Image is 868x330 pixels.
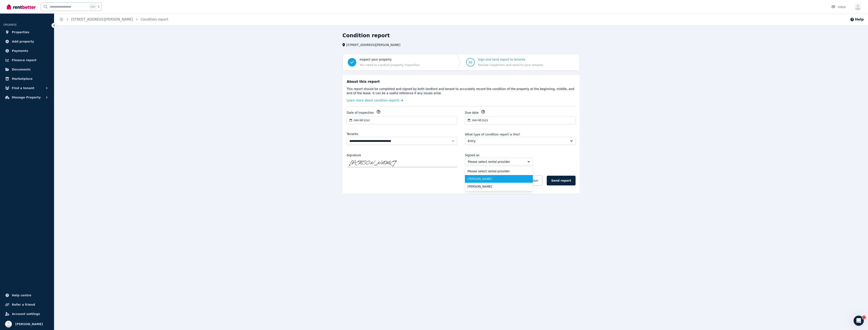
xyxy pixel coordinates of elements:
[141,17,168,21] a: Condition report
[3,37,51,46] a: Add property
[862,316,866,319] span: 1
[347,110,374,115] label: Date of inspection
[342,54,580,71] nav: Progress
[467,177,525,181] span: [PERSON_NAME]
[360,57,420,62] span: Inspect your property
[342,32,390,39] h1: Condition report
[467,169,525,173] span: Please select rental provider
[3,310,51,318] a: Account settings
[12,39,34,44] span: Add property
[71,17,133,21] a: [STREET_ADDRESS][PERSON_NAME]
[346,43,400,47] span: [STREET_ADDRESS][PERSON_NAME]
[7,4,36,10] img: RentBetter
[347,153,361,157] span: Signature
[465,153,479,157] label: Signed as
[3,75,51,83] a: Marketplace
[467,184,525,189] span: [PERSON_NAME]
[3,56,51,64] a: Finance report
[465,158,533,166] button: Please select rental provider
[850,17,864,22] button: Help
[90,4,96,10] span: Ctrl
[12,30,29,35] span: Properties
[347,79,380,84] p: About this report
[465,167,533,191] ul: Please select rental provider
[3,23,17,26] span: ORGANISE
[3,93,51,102] button: Manage Property
[547,176,576,185] button: Send report
[465,133,520,136] label: What type of condition report is this?
[854,316,864,326] iframe: Intercom live chat
[3,291,51,300] a: Help centre
[347,98,399,102] span: Learn more about condition reports
[347,132,358,136] label: Tenants
[12,95,41,100] span: Manage Property
[3,28,51,36] a: Properties
[468,139,567,143] span: Entry
[347,87,576,95] p: This report should be completed and signed by both landlord and tenant to accurately record the c...
[12,293,31,298] span: Help centre
[12,311,40,316] span: Account settings
[360,63,420,67] span: You need to conduct property inspection
[15,322,43,327] span: [PERSON_NAME]
[465,110,479,115] label: Due date
[98,5,99,8] span: k
[12,302,35,307] span: Refer a friend
[12,76,32,81] span: Marketplace
[469,60,472,64] span: 02
[12,67,31,72] span: Documents
[831,5,846,9] div: Inbox
[12,48,28,53] span: Payments
[12,58,36,63] span: Finance report
[54,14,173,25] nav: Breadcrumb
[478,63,543,67] span: Review inspection and send to your tenants
[465,137,576,145] button: Entry
[3,300,51,309] a: Refer a friend
[3,47,51,55] a: Payments
[478,57,543,62] span: Sign and send report to tenants
[349,160,396,167] span: [PERSON_NAME]
[3,65,51,74] a: Documents
[12,86,34,91] span: Find a tenant
[347,98,403,102] a: Learn more about condition reports
[3,84,51,92] button: Find a tenant
[468,160,524,164] span: Please select rental provider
